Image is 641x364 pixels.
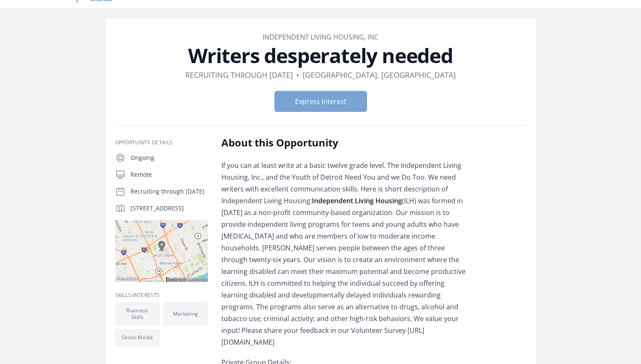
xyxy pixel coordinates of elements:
[221,159,468,348] p: If you can at least write at a basic twelve grade level. The Independent Living Housing, Inc., an...
[115,220,208,282] img: Map
[185,69,293,81] dd: Recruiting through [DATE]
[130,204,208,213] p: [STREET_ADDRESS]
[221,136,468,149] h2: About this Opportunity
[274,91,367,112] button: Express Interest
[115,292,208,299] h3: Skills/Interests
[296,69,299,81] div: •
[115,139,208,146] h3: Opportunity Details
[130,170,208,179] p: Remote
[263,32,378,42] a: Independent living Housing, Inc
[303,69,456,81] dd: [GEOGRAPHIC_DATA], [GEOGRAPHIC_DATA]
[312,196,402,205] strong: Independent Living Housing
[130,187,208,196] p: Recruiting through [DATE]
[130,154,208,162] p: Ongoing
[115,45,526,66] h1: Writers desperately needed
[163,302,208,326] li: Marketing
[115,302,160,326] li: Business Skills
[115,329,160,346] li: Social Media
